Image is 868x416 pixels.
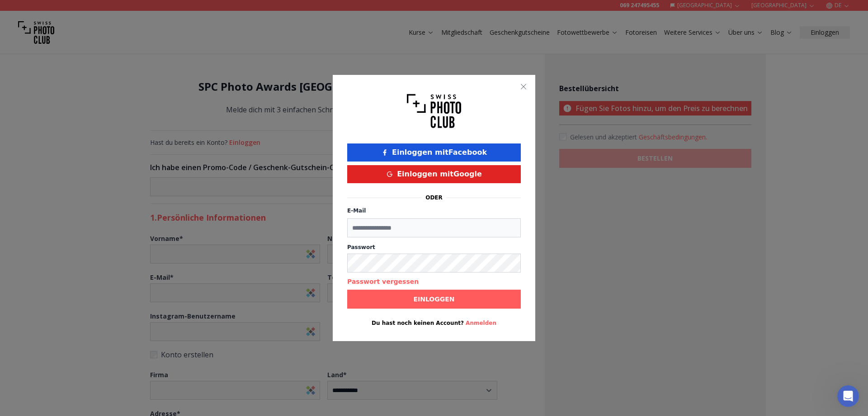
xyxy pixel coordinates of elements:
[38,5,53,19] img: Profile image for Quim
[7,61,174,188] div: Swiss Photo Club sagt…
[14,101,91,106] div: Swiss Photo Club • Vor 30W
[347,277,419,286] button: Passwort vergessen
[26,5,40,19] img: Profile image for Osan
[347,244,521,251] label: Passwort
[7,109,16,118] img: Profile image for Osan
[142,4,159,21] button: Home
[347,319,521,327] p: Du hast noch keinen Account?
[38,145,145,163] input: Enter your email
[28,111,85,116] span: Swiss Photo Club
[15,109,24,118] img: Profile image for Quim
[76,11,127,20] p: [DATE] wieder da
[6,4,23,21] button: go back
[7,61,148,99] div: Hi 😀 Schön, dass du uns besuchst. Stell' uns gerne jederzeit Fragen oder hinterlasse ein Feedback...
[14,67,141,93] div: Hi 😀 Schön, dass du uns besuchst. Stell' uns gerne jederzeit Fragen oder hinterlasse ein Feedback.
[347,208,366,214] label: E-Mail
[145,145,163,163] button: Übermitteln
[347,165,521,183] button: Einloggen mitGoogle
[837,385,859,407] iframe: Intercom live chat
[69,5,130,11] h1: Swiss Photo Club
[38,134,163,143] div: Email
[413,295,454,304] b: Einloggen
[159,4,175,20] div: Schließen
[51,5,66,19] img: Profile image for Ina
[347,290,521,309] button: Einloggen
[85,111,118,116] span: • Vor 30W
[425,194,443,201] p: oder
[407,89,461,133] img: Swiss photo club
[347,143,521,162] button: Einloggen mitFacebook
[466,319,496,327] button: Anmelden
